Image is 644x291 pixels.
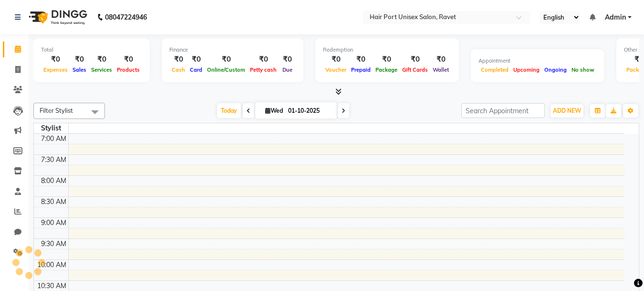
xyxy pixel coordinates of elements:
[553,107,581,114] span: ADD NEW
[70,66,89,73] span: Sales
[169,54,187,65] div: ₹0
[263,107,285,114] span: Wed
[323,54,349,65] div: ₹0
[70,54,89,65] div: ₹0
[349,66,373,73] span: Prepaid
[205,66,248,73] span: Online/Custom
[35,260,68,270] div: 10:00 AM
[542,66,569,73] span: Ongoing
[105,4,147,31] b: 08047224946
[41,54,70,65] div: ₹0
[323,66,349,73] span: Voucher
[373,66,400,73] span: Package
[114,66,142,73] span: Products
[248,54,279,65] div: ₹0
[41,66,70,73] span: Expenses
[551,104,583,118] button: ADD NEW
[39,239,68,249] div: 9:30 AM
[34,123,68,133] div: Stylist
[169,46,296,54] div: Finance
[40,107,73,114] span: Filter Stylist
[461,103,545,118] input: Search Appointment
[605,12,626,22] span: Admin
[400,54,430,65] div: ₹0
[39,155,68,165] div: 7:30 AM
[248,66,279,73] span: Petty cash
[511,66,542,73] span: Upcoming
[349,54,373,65] div: ₹0
[39,176,68,186] div: 8:00 AM
[24,4,90,31] img: logo
[35,281,68,291] div: 10:30 AM
[373,54,400,65] div: ₹0
[280,66,295,73] span: Due
[114,54,142,65] div: ₹0
[323,46,451,54] div: Redemption
[187,54,205,65] div: ₹0
[279,54,296,65] div: ₹0
[41,46,142,54] div: Total
[205,54,248,65] div: ₹0
[400,66,430,73] span: Gift Cards
[285,104,333,118] input: 2025-10-01
[478,66,511,73] span: Completed
[89,54,114,65] div: ₹0
[478,57,597,65] div: Appointment
[430,54,451,65] div: ₹0
[39,197,68,207] div: 8:30 AM
[39,218,68,228] div: 9:00 AM
[169,66,187,73] span: Cash
[430,66,451,73] span: Wallet
[39,134,68,144] div: 7:00 AM
[569,66,597,73] span: No show
[187,66,205,73] span: Card
[89,66,114,73] span: Services
[217,103,241,118] span: Today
